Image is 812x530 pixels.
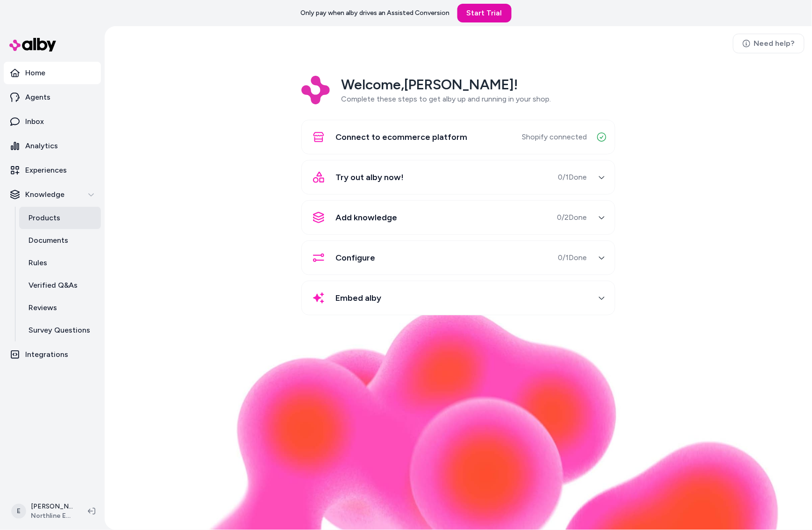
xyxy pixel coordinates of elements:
p: Knowledge [25,189,64,200]
a: Agents [4,86,101,109]
span: E [11,504,26,519]
p: Inbox [25,116,44,127]
a: Start Trial [457,4,512,22]
span: 0 / 2 Done [557,212,587,223]
button: Knowledge [4,183,101,206]
p: Experiences [25,165,67,176]
button: Try out alby now!0/1Done [307,166,609,189]
button: Embed alby [307,287,609,309]
h2: Welcome, [PERSON_NAME] ! [341,76,551,94]
span: Connect to ecommerce platform [335,131,467,144]
a: Documents [19,229,101,252]
p: Documents [28,235,68,246]
p: Rules [28,257,47,269]
button: Add knowledge0/2Done [307,206,609,229]
a: Reviews [19,297,101,319]
span: Configure [335,251,375,264]
a: Verified Q&As [19,274,101,297]
a: Survey Questions [19,319,101,341]
p: Integrations [25,349,68,360]
p: Home [25,67,45,79]
span: Shopify connected [522,131,587,143]
img: alby Logo [9,38,56,51]
span: 0 / 1 Done [558,252,587,263]
p: Agents [25,92,50,103]
a: Integrations [4,343,101,366]
p: Products [28,212,60,224]
span: Northline Express [31,511,73,521]
a: Products [19,207,101,229]
p: Analytics [25,140,58,152]
a: Inbox [4,110,101,133]
span: Embed alby [335,291,381,305]
img: alby Bubble [137,307,780,530]
img: Logo [301,76,330,104]
p: [PERSON_NAME] [31,502,73,511]
p: Verified Q&As [28,280,78,291]
p: Reviews [28,302,57,313]
a: Experiences [4,159,101,182]
a: Home [4,62,101,84]
button: Connect to ecommerce platformShopify connected [307,126,609,148]
span: 0 / 1 Done [558,172,587,183]
p: Survey Questions [28,325,90,336]
span: Add knowledge [335,211,397,224]
button: E[PERSON_NAME]Northline Express [6,496,80,526]
span: Complete these steps to get alby up and running in your shop. [341,94,551,103]
a: Rules [19,252,101,274]
a: Analytics [4,135,101,157]
a: Need help? [733,34,805,53]
button: Configure0/1Done [307,247,609,269]
p: Only pay when alby drives an Assisted Conversion [301,8,450,18]
span: Try out alby now! [335,171,404,184]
